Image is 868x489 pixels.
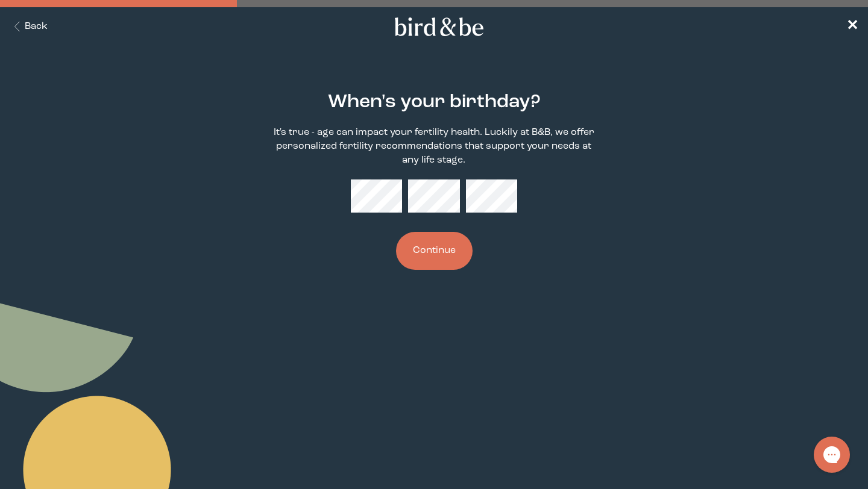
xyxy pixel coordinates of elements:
button: Continue [396,232,473,270]
button: Back Button [10,20,48,34]
h2: When's your birthday? [328,89,541,116]
span: ✕ [846,19,858,34]
iframe: Gorgias live chat messenger [808,432,856,477]
p: It's true - age can impact your fertility health. Luckily at B&B, we offer personalized fertility... [268,126,600,167]
a: ✕ [846,16,858,37]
